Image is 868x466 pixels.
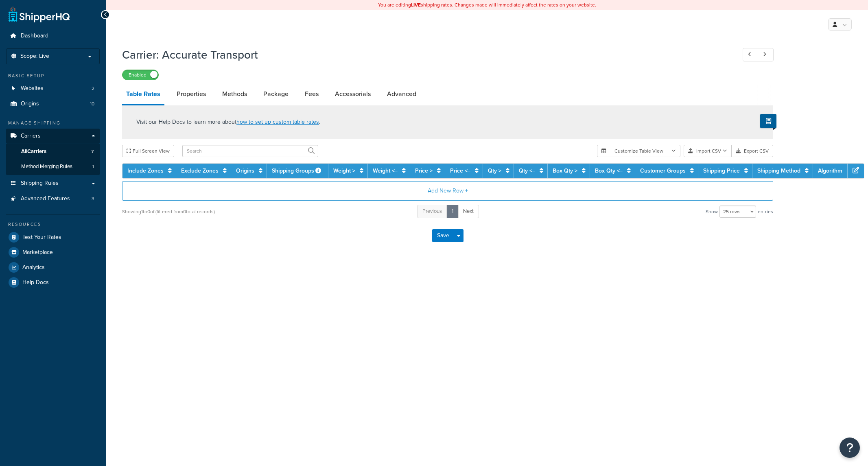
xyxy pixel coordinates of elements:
button: Export CSV [732,145,773,157]
a: Websites2 [6,81,100,96]
a: Methods [218,84,251,104]
a: Exclude Zones [181,166,219,175]
button: Add New Row + [122,181,773,201]
span: Previous [422,207,442,215]
a: Price <= [450,166,470,175]
th: Shipping Groups [267,164,328,178]
input: Search [182,145,318,157]
button: Save [432,229,454,242]
span: Marketplace [22,249,53,256]
button: Open Resource Center [840,438,860,458]
span: Carriers [21,133,41,140]
li: Carriers [6,129,100,175]
a: AllCarriers7 [6,144,100,159]
a: Origins [236,166,254,175]
a: Previous [417,205,447,218]
div: Showing 1 to 0 of (filtered from 0 total records) [122,206,215,217]
a: Box Qty > [553,166,577,175]
span: 7 [91,148,94,155]
button: Import CSV [684,145,732,157]
a: Help Docs [6,275,100,290]
a: Shipping Price [703,166,740,175]
span: Websites [21,85,44,92]
b: LIVE [411,1,421,9]
a: Weight > [333,166,355,175]
li: Advanced Features [6,191,100,206]
a: Accessorials [331,84,375,104]
a: Qty > [488,166,501,175]
a: 1 [446,205,459,218]
span: Next [463,207,474,215]
span: 2 [92,85,94,92]
button: Full Screen View [122,145,174,157]
a: Qty <= [519,166,535,175]
a: Next [458,205,479,218]
span: Origins [21,101,39,107]
div: Resources [6,221,100,228]
a: Advanced [383,84,420,104]
label: Enabled [122,70,158,80]
a: Marketplace [6,245,100,260]
a: Previous Record [743,48,759,61]
a: Include Zones [127,166,164,175]
li: Origins [6,96,100,112]
a: Analytics [6,260,100,275]
span: entries [758,206,773,217]
a: Method Merging Rules1 [6,159,100,174]
span: Method Merging Rules [21,163,72,170]
a: Properties [173,84,210,104]
a: Test Your Rates [6,230,100,245]
a: Advanced Features3 [6,191,100,206]
a: Package [259,84,293,104]
a: Customer Groups [640,166,686,175]
a: Carriers [6,129,100,144]
span: Test Your Rates [22,234,61,241]
p: Visit our Help Docs to learn more about . [136,118,320,127]
li: Method Merging Rules [6,159,100,174]
a: Fees [301,84,323,104]
a: Shipping Rules [6,176,100,191]
span: Show [706,206,718,217]
a: Table Rates [122,84,164,105]
a: Next Record [758,48,774,61]
h1: Carrier: Accurate Transport [122,47,728,63]
div: Manage Shipping [6,120,100,127]
button: Customize Table View [597,145,680,157]
li: Websites [6,81,100,96]
a: Price > [415,166,433,175]
span: Dashboard [21,33,48,39]
div: Basic Setup [6,72,100,79]
a: Origins10 [6,96,100,112]
span: Shipping Rules [21,180,59,187]
a: Dashboard [6,28,100,44]
button: Show Help Docs [760,114,776,128]
span: Scope: Live [20,53,49,60]
span: Help Docs [22,279,49,286]
a: Shipping Method [757,166,800,175]
span: All Carriers [21,148,46,155]
th: Algorithm [813,164,848,178]
span: 3 [92,195,94,202]
span: 10 [90,101,94,107]
span: 1 [92,163,94,170]
span: Analytics [22,264,45,271]
a: Weight <= [373,166,398,175]
span: Advanced Features [21,195,70,202]
a: Box Qty <= [595,166,623,175]
a: how to set up custom table rates [236,118,319,126]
